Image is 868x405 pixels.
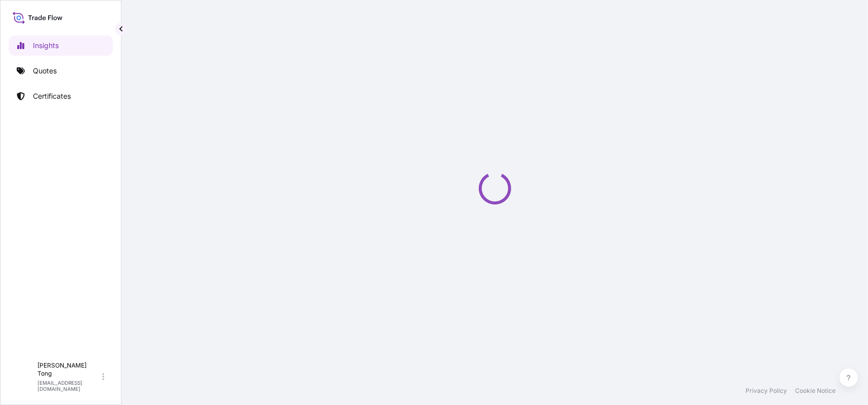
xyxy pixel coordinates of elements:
[795,387,836,395] a: Cookie Notice
[9,86,113,106] a: Certificates
[9,61,113,81] a: Quotes
[37,380,100,392] p: [EMAIL_ADDRESS][DOMAIN_NAME]
[33,40,59,51] p: Insights
[33,66,57,76] p: Quotes
[20,372,27,382] span: C
[33,91,71,101] p: Certificates
[9,35,113,56] a: Insights
[746,387,787,395] a: Privacy Policy
[37,361,100,378] p: [PERSON_NAME] Tong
